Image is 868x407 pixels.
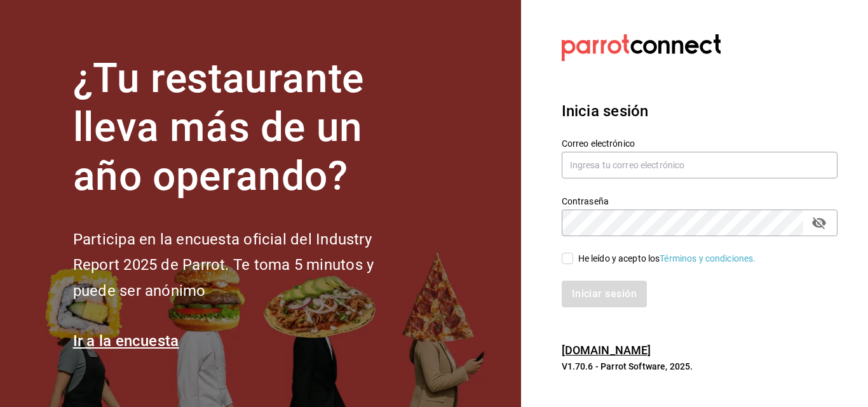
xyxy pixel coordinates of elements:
a: [DOMAIN_NAME] [562,344,651,357]
h1: ¿Tu restaurante lleva más de un año operando? [73,55,416,201]
a: Términos y condiciones. [660,253,756,264]
label: Contraseña [562,197,837,206]
p: V1.70.6 - Parrot Software, 2025. [562,360,837,373]
label: Correo electrónico [562,139,837,148]
input: Ingresa tu correo electrónico [562,152,837,178]
h2: Participa en la encuesta oficial del Industry Report 2025 de Parrot. Te toma 5 minutos y puede se... [73,227,416,304]
div: He leído y acepto los [578,252,756,265]
a: Ir a la encuesta [73,332,179,350]
button: passwordField [808,212,830,234]
h3: Inicia sesión [562,100,837,123]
